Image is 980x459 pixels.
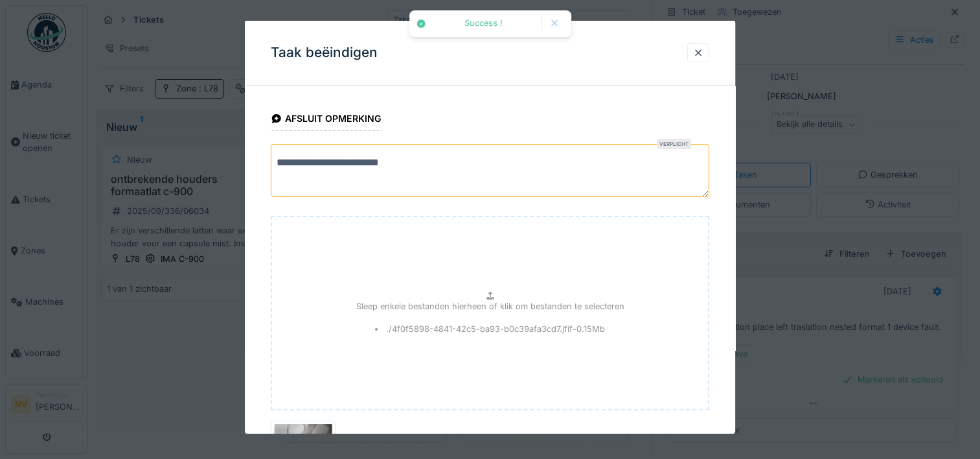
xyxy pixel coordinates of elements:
[375,323,606,335] li: ./4f0f5898-4841-42c5-ba93-b0c39afa3cd7.jfif - 0.15 Mb
[433,18,534,29] div: Success !
[271,109,382,131] div: Afsluit opmerking
[271,45,378,61] h3: Taak beëindigen
[657,139,691,149] div: Verplicht
[356,300,624,312] p: Sleep enkele bestanden hierheen of klik om bestanden te selecteren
